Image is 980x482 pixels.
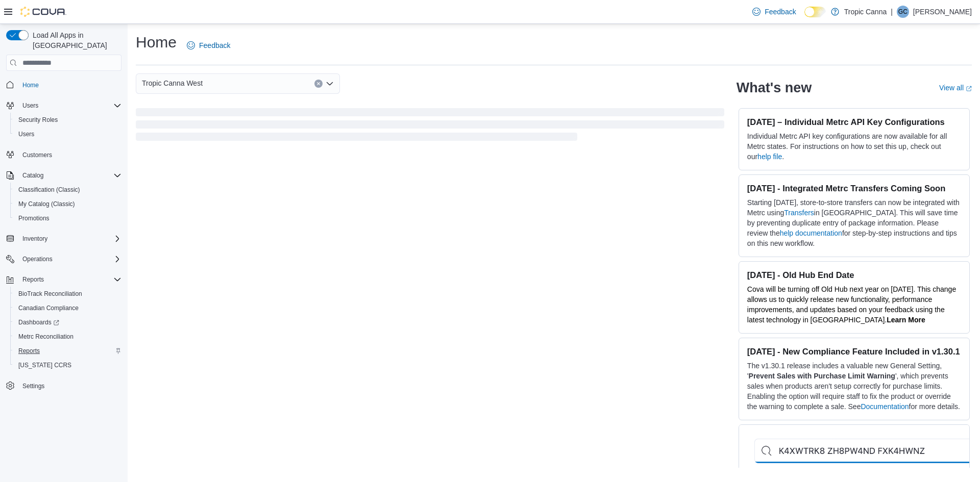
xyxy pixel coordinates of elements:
span: Users [22,102,38,110]
a: Settings [18,380,48,392]
button: Users [2,98,126,113]
span: Metrc Reconciliation [18,333,73,341]
button: Inventory [18,233,52,245]
a: Promotions [14,212,54,224]
button: Settings [2,378,126,393]
h2: What's new [737,80,812,96]
button: Customers [2,147,126,162]
button: Operations [18,253,57,265]
span: Classification (Classic) [14,184,121,196]
span: My Catalog (Classic) [18,200,75,208]
span: BioTrack Reconciliation [14,288,121,300]
span: [US_STATE] CCRS [18,361,71,369]
a: Feedback [748,2,800,22]
button: BioTrack Reconciliation [10,287,126,301]
span: Catalog [18,169,121,182]
button: Operations [2,252,126,266]
h1: Home [136,32,177,53]
p: The v1.30.1 release includes a valuable new General Setting, ' ', which prevents sales when produ... [747,361,961,412]
span: Feedback [199,40,230,50]
span: Customers [22,151,52,159]
nav: Complex example [6,73,121,420]
a: Classification (Classic) [14,184,84,196]
button: Inventory [2,232,126,246]
span: Feedback [765,7,796,17]
span: Operations [18,253,121,265]
button: Clear input [314,80,323,88]
div: Gerty Cruse [897,6,909,18]
a: Home [18,79,43,91]
button: Metrc Reconciliation [10,329,126,344]
button: Users [10,127,126,141]
h3: [DATE] - Old Hub End Date [747,270,961,280]
a: Metrc Reconciliation [14,331,78,343]
button: Classification (Classic) [10,183,126,197]
span: Home [22,81,39,89]
a: View allExternal link [939,84,972,92]
p: [PERSON_NAME] [913,6,972,18]
strong: Prevent Sales with Purchase Limit Warning [749,372,895,380]
span: Reports [18,273,121,286]
span: Operations [22,255,53,263]
a: Customers [18,149,56,161]
span: Reports [22,275,44,284]
button: Reports [18,273,48,286]
a: Documentation [861,402,909,411]
a: Transfers [784,209,814,217]
span: Promotions [14,212,121,224]
span: Customers [18,148,121,161]
button: Catalog [18,169,47,182]
a: My Catalog (Classic) [14,198,79,210]
span: Settings [22,382,44,390]
button: Open list of options [326,80,334,88]
button: Security Roles [10,113,126,127]
span: Users [18,130,34,138]
span: Settings [18,379,121,392]
span: Loading [136,110,724,143]
input: Dark Mode [804,7,826,17]
span: Dashboards [18,318,59,326]
p: Individual Metrc API key configurations are now available for all Metrc states. For instructions ... [747,131,961,162]
p: Tropic Canna [844,6,887,18]
span: Load All Apps in [GEOGRAPHIC_DATA] [29,30,121,50]
a: help file [757,153,782,161]
span: My Catalog (Classic) [14,198,121,210]
button: Canadian Compliance [10,301,126,315]
button: Catalog [2,168,126,183]
button: My Catalog (Classic) [10,197,126,211]
h3: [DATE] - New Compliance Feature Included in v1.30.1 [747,346,961,357]
span: Canadian Compliance [14,302,121,314]
span: Cova will be turning off Old Hub next year on [DATE]. This change allows us to quickly release ne... [747,285,956,324]
button: Home [2,77,126,92]
span: Tropic Canna West [142,77,203,89]
span: Dark Mode [804,17,805,18]
span: Metrc Reconciliation [14,331,121,343]
a: BioTrack Reconciliation [14,288,86,300]
span: Dashboards [14,316,121,328]
span: Reports [14,345,121,357]
button: Reports [10,344,126,358]
span: Users [14,128,121,140]
a: Feedback [183,35,234,56]
span: BioTrack Reconciliation [18,290,82,298]
a: Security Roles [14,114,62,126]
span: Washington CCRS [14,359,121,371]
span: Users [18,99,121,112]
span: GC [898,6,908,18]
button: Users [18,99,42,112]
span: Security Roles [14,114,121,126]
h3: [DATE] - Integrated Metrc Transfers Coming Soon [747,183,961,193]
span: Inventory [18,233,121,245]
a: Canadian Compliance [14,302,83,314]
a: Reports [14,345,44,357]
a: Dashboards [10,315,126,329]
span: Classification (Classic) [18,186,80,194]
a: Learn More [887,316,925,324]
span: Security Roles [18,116,58,124]
a: help documentation [780,229,842,237]
button: [US_STATE] CCRS [10,358,126,372]
span: Inventory [22,235,47,243]
span: Canadian Compliance [18,304,79,312]
p: | [891,6,893,18]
